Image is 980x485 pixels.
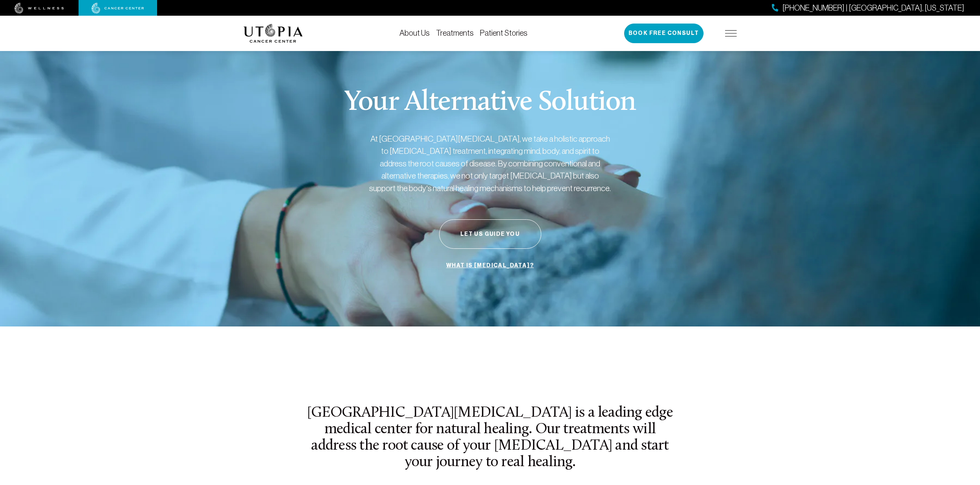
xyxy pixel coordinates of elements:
[624,24,703,43] button: Book Free Consult
[480,29,528,37] a: Patient Stories
[244,24,303,43] img: logo
[439,219,541,249] button: Let Us Guide You
[725,30,737,36] img: icon-hamburger
[306,405,674,471] h2: [GEOGRAPHIC_DATA][MEDICAL_DATA] is a leading edge medical center for natural healing. Our treatme...
[92,3,144,14] img: cancer center
[368,133,612,195] p: At [GEOGRAPHIC_DATA][MEDICAL_DATA], we take a holistic approach to [MEDICAL_DATA] treatment, inte...
[399,29,430,37] a: About Us
[344,89,636,117] p: Your Alternative Solution
[436,29,474,37] a: Treatments
[444,258,536,273] a: What is [MEDICAL_DATA]?
[772,2,964,14] a: [PHONE_NUMBER] | [GEOGRAPHIC_DATA], [US_STATE]
[782,2,964,14] span: [PHONE_NUMBER] | [GEOGRAPHIC_DATA], [US_STATE]
[15,3,64,14] img: wellness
